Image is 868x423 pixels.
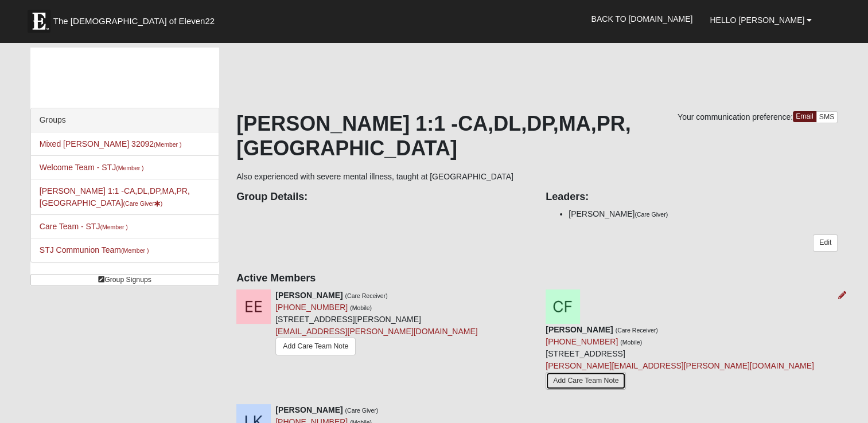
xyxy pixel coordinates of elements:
[53,15,215,27] span: The [DEMOGRAPHIC_DATA] of Eleven22
[710,15,804,25] span: Hello [PERSON_NAME]
[678,112,793,122] span: Your communication preference:
[40,245,149,254] a: STJ Communion Team(Member )
[546,191,838,203] h4: Leaders:
[154,141,181,148] small: (Member )
[28,10,50,33] img: Eleven22 logo
[275,289,477,359] div: [STREET_ADDRESS][PERSON_NAME]
[275,303,348,312] a: [PHONE_NUMBER]
[635,211,668,218] small: (Care Giver)
[31,108,219,132] div: Groups
[236,272,838,285] h4: Active Members
[350,304,372,311] small: (Mobile)
[275,291,342,300] strong: [PERSON_NAME]
[816,111,838,123] a: SMS
[701,6,820,34] a: Hello [PERSON_NAME]
[40,163,144,172] a: Welcome Team - STJ(Member )
[793,111,816,122] a: Email
[275,338,356,355] a: Add Care Team Note
[40,186,190,207] a: [PERSON_NAME] 1:1 -CA,DL,DP,MA,PR,[GEOGRAPHIC_DATA](Care Giver)
[569,208,838,220] li: [PERSON_NAME]
[100,224,127,230] small: (Member )
[123,200,163,207] small: (Care Giver )
[620,339,642,346] small: (Mobile)
[546,372,626,390] a: Add Care Team Note
[236,191,528,203] h4: Group Details:
[813,234,838,251] a: Edit
[22,4,251,33] a: The [DEMOGRAPHIC_DATA] of Eleven22
[121,247,149,254] small: (Member )
[546,361,814,370] a: [PERSON_NAME][EMAIL_ADDRESS][PERSON_NAME][DOMAIN_NAME]
[275,327,477,336] a: [EMAIL_ADDRESS][PERSON_NAME][DOMAIN_NAME]
[40,139,182,148] a: Mixed [PERSON_NAME] 32092(Member )
[546,337,618,346] a: [PHONE_NUMBER]
[616,327,658,334] small: (Care Receiver)
[546,325,613,334] strong: [PERSON_NAME]
[546,324,814,395] div: [STREET_ADDRESS]
[582,5,701,33] a: Back to [DOMAIN_NAME]
[345,292,388,299] small: (Care Receiver)
[30,274,219,286] a: Group Signups
[236,111,838,160] h1: [PERSON_NAME] 1:1 -CA,DL,DP,MA,PR,[GEOGRAPHIC_DATA]
[40,222,128,231] a: Care Team - STJ(Member )
[116,164,143,171] small: (Member )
